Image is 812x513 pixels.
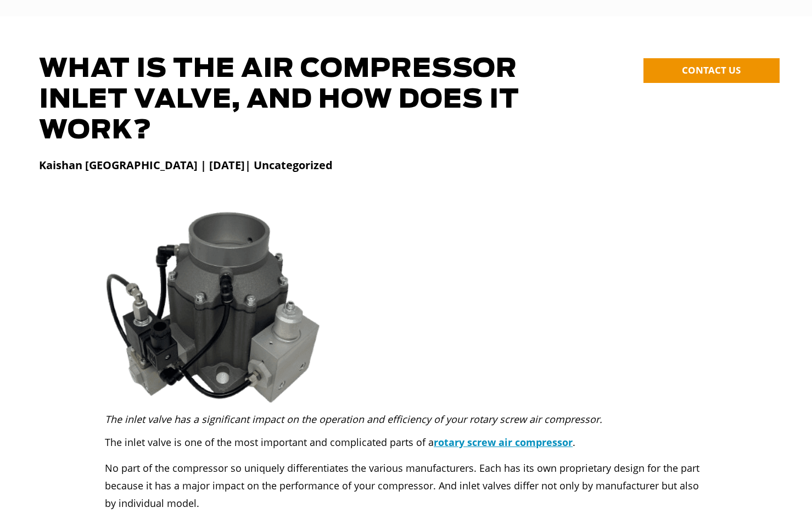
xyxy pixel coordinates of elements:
[682,64,741,76] span: CONTACT US
[643,58,780,83] a: CONTACT US
[39,54,586,146] h1: What is the Air Compressor Inlet Valve, and How Does it Work?
[39,158,333,172] strong: Kaishan [GEOGRAPHIC_DATA] | [DATE]| Uncategorized
[105,412,602,426] em: The inlet valve has a significant impact on the operation and efficiency of your rotary screw air...
[105,193,332,405] img: inlet valve
[105,459,707,512] p: No part of the compressor so uniquely differentiates the various manufacturers. Each has its own ...
[105,433,707,451] p: The inlet valve is one of the most important and complicated parts of a .
[434,436,573,449] a: rotary screw air compressor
